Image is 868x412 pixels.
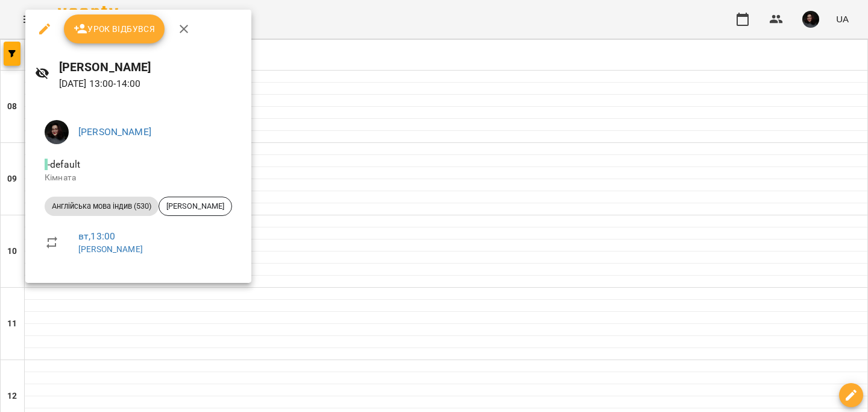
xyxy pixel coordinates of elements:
[159,197,232,216] div: [PERSON_NAME]
[45,201,159,212] span: Англійська мова індив (530)
[59,77,242,91] p: [DATE] 13:00 - 14:00
[159,201,231,212] span: [PERSON_NAME]
[59,58,242,77] h6: [PERSON_NAME]
[74,22,156,36] span: Урок відбувся
[78,126,151,138] a: [PERSON_NAME]
[45,120,69,144] img: 3b3145ad26fe4813cc7227c6ce1adc1c.jpg
[45,159,83,170] span: - default
[45,172,232,184] p: Кімната
[64,14,165,43] button: Урок відбувся
[78,244,143,254] a: [PERSON_NAME]
[78,230,115,242] a: вт , 13:00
